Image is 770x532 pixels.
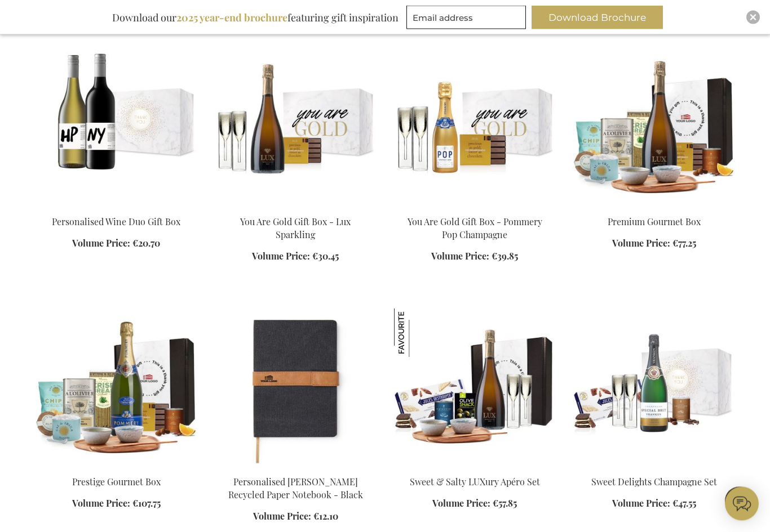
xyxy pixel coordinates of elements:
[573,462,734,473] a: Sweet Delights Champagne Set
[432,498,490,509] span: Volume Price:
[215,462,376,473] a: Personalised Bosler Recycled Paper Notebook - Black
[312,251,339,262] span: €30.45
[672,498,696,509] span: €47.55
[394,462,555,473] a: Sweet & Salty LUXury Apéro Set Sweet & Salty LUXury Apéro Set
[746,11,760,24] div: Close
[408,216,542,241] a: You Are Gold Gift Box - Pommery Pop Champagne
[573,202,734,213] a: Premium Gourmet Box
[532,6,663,29] button: Download Brochure
[253,511,311,522] span: Volume Price:
[406,6,526,29] input: Email address
[36,202,197,213] a: Personalised Wine Duo Gift Box
[252,251,310,262] span: Volume Price:
[672,238,696,249] span: €77.25
[573,49,734,207] img: Premium Gourmet Box
[228,476,363,501] a: Personalised [PERSON_NAME] Recycled Paper Notebook - Black
[612,498,670,509] span: Volume Price:
[313,511,338,522] span: €12.10
[750,14,756,21] img: Close
[36,462,197,473] a: Prestige Gourmet Box
[493,498,517,509] span: €57.85
[431,251,518,263] a: Volume Price: €39.85
[253,511,338,524] a: Volume Price: €12.10
[72,476,161,488] a: Prestige Gourmet Box
[72,498,161,511] a: Volume Price: €107.75
[608,216,701,228] a: Premium Gourmet Box
[132,498,161,509] span: €107.75
[176,11,287,24] b: 2025 year-end brochure
[252,251,339,263] a: Volume Price: €30.45
[72,238,160,251] a: Volume Price: €20.70
[215,202,376,213] a: You Are Gold Gift Box - Lux Sparkling
[215,49,376,207] img: You Are Gold Gift Box - Lux Sparkling
[394,202,555,213] a: You Are Gold Gift Box - Pommery Pop Champagne
[36,309,197,467] img: Prestige Gourmet Box
[612,498,696,511] a: Volume Price: €47.55
[52,216,180,228] a: Personalised Wine Duo Gift Box
[725,487,759,521] iframe: belco-activator-frame
[492,251,518,262] span: €39.85
[431,251,489,262] span: Volume Price:
[406,6,529,33] form: marketing offers and promotions
[107,6,404,29] div: Download our featuring gift inspiration
[591,476,717,488] a: Sweet Delights Champagne Set
[573,309,734,467] img: Sweet Delights Champagne Set
[394,49,555,207] img: You Are Gold Gift Box - Pommery Pop Champagne
[132,238,160,249] span: €20.70
[240,216,351,241] a: You Are Gold Gift Box - Lux Sparkling
[215,309,376,467] img: Personalised Bosler Recycled Paper Notebook - Black
[432,498,517,511] a: Volume Price: €57.85
[410,476,540,488] a: Sweet & Salty LUXury Apéro Set
[72,238,130,249] span: Volume Price:
[394,309,555,467] img: Sweet & Salty LUXury Apéro Set
[72,498,130,509] span: Volume Price:
[612,238,696,251] a: Volume Price: €77.25
[612,238,670,249] span: Volume Price:
[394,309,442,357] img: Sweet & Salty LUXury Apéro Set
[36,49,197,207] img: Personalised Wine Duo Gift Box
